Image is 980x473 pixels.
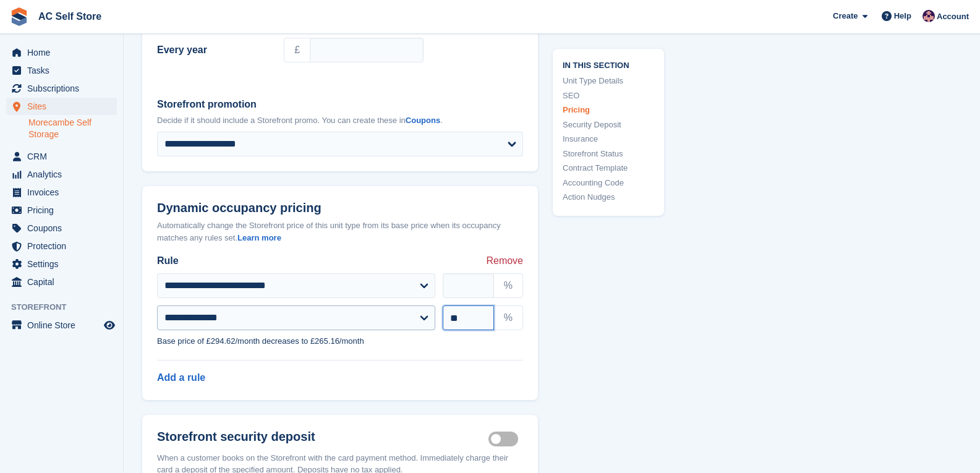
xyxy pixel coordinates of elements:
[563,75,654,87] a: Unit Type Details
[563,104,654,116] a: Pricing
[237,233,281,242] a: Learn more
[157,43,269,58] label: Every year
[6,62,117,79] a: menu
[6,148,117,165] a: menu
[10,7,28,26] img: stora-icon-8386f47178a22dfd0bd8f6a31ec36ba5ce8667c1dd55bd0f319d3a0aa187defe.svg
[406,116,440,125] a: Coupons
[157,372,205,383] a: Add a rule
[27,166,101,183] span: Analytics
[27,255,101,273] span: Settings
[27,317,101,334] span: Online Store
[563,147,654,160] a: Storefront Status
[6,202,117,219] a: menu
[6,184,117,201] a: menu
[11,301,123,313] span: Storefront
[27,219,101,237] span: Coupons
[27,98,101,115] span: Sites
[27,148,101,165] span: CRM
[563,176,654,189] a: Accounting Code
[6,317,117,334] a: menu
[157,97,523,112] label: Storefront promotion
[157,430,488,445] h2: Storefront security deposit
[563,191,654,203] a: Action Nudges
[6,237,117,255] a: menu
[6,273,117,291] a: menu
[894,10,911,22] span: Help
[27,44,101,61] span: Home
[157,201,322,215] span: Dynamic occupancy pricing
[28,117,117,140] a: Morecambe Self Storage
[33,6,106,27] a: AC Self Store
[6,44,117,61] a: menu
[6,219,117,237] a: menu
[6,166,117,183] a: menu
[563,89,654,101] a: SEO
[27,237,101,255] span: Protection
[157,254,179,268] strong: Rule
[6,80,117,97] a: menu
[486,254,523,268] span: Remove
[6,98,117,115] a: menu
[563,162,654,174] a: Contract Template
[563,118,654,130] a: Security Deposit
[833,10,858,22] span: Create
[563,133,654,145] a: Insurance
[27,184,101,201] span: Invoices
[27,80,101,97] span: Subscriptions
[488,438,523,440] label: Security deposit on
[922,10,935,22] img: Ted Cox
[157,335,523,347] p: Base price of £294.62/month decreases to £265.16/month
[6,255,117,273] a: menu
[27,202,101,219] span: Pricing
[27,273,101,291] span: Capital
[102,318,117,333] a: Preview store
[157,219,523,244] div: Automatically change the Storefront price of this unit type from its base price when its occupanc...
[563,58,654,70] span: In this section
[27,62,101,79] span: Tasks
[157,114,523,127] p: Decide if it should include a Storefront promo. You can create these in .
[937,11,969,23] span: Account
